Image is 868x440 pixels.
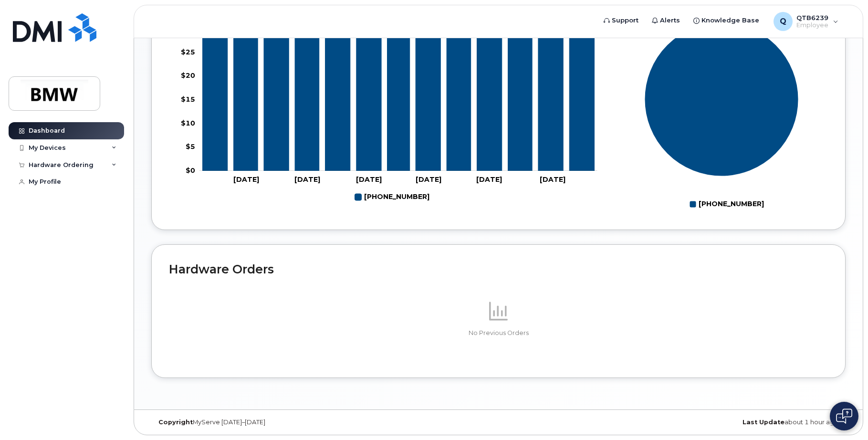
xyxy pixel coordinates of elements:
[780,16,786,27] span: Q
[233,175,259,184] tspan: [DATE]
[294,175,320,184] tspan: [DATE]
[690,196,764,212] g: Legend
[660,16,680,25] span: Alerts
[701,16,759,25] span: Knowledge Base
[181,71,195,80] tspan: $20
[687,11,766,30] a: Knowledge Base
[767,12,845,31] div: QTB6239
[186,142,195,151] tspan: $5
[355,189,429,205] g: 864-448-9813
[355,189,429,205] g: Legend
[614,419,846,426] div: about 1 hour ago
[836,409,852,424] img: Open chat
[796,14,828,21] span: QTB6239
[476,175,502,184] tspan: [DATE]
[181,119,195,127] tspan: $10
[169,329,828,337] p: No Previous Orders
[181,95,195,104] tspan: $15
[416,175,441,184] tspan: [DATE]
[645,11,687,30] a: Alerts
[612,16,638,25] span: Support
[645,22,799,212] g: Chart
[540,175,565,184] tspan: [DATE]
[151,419,383,426] div: MyServe [DATE]–[DATE]
[181,48,195,56] tspan: $25
[356,175,382,184] tspan: [DATE]
[186,166,195,175] tspan: $0
[158,419,193,426] strong: Copyright
[796,21,828,29] span: Employee
[169,262,828,276] h2: Hardware Orders
[743,419,784,426] strong: Last Update
[645,22,799,176] g: Series
[203,23,595,171] g: 864-448-9813
[597,11,645,30] a: Support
